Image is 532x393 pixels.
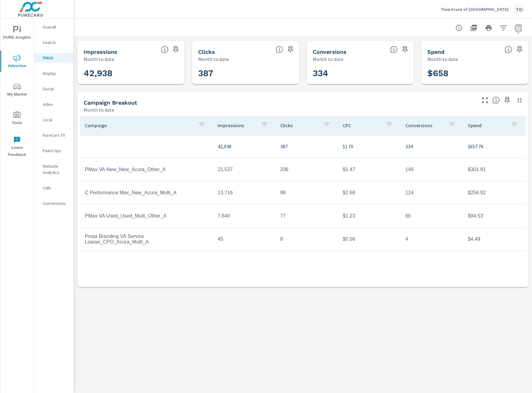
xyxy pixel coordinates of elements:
[2,54,32,70] span: Advertise
[400,208,463,224] td: 60
[34,183,73,192] div: Calls
[34,131,73,140] div: PureCars TV
[2,136,32,158] span: Leave Feedback
[43,117,68,123] p: Local
[275,231,338,247] td: 8
[80,229,213,250] td: Pmax Branding VA Service Loaner_CPO_Acura_Multi_A
[513,4,525,15] div: TO
[80,185,213,201] td: C Performance Max_New_Acura_Multi_A
[161,46,168,53] span: The number of times an ad was shown on your behalf.
[482,22,495,34] button: Print Report
[515,95,525,105] button: Minimize Widget
[43,132,68,138] p: PureCars TV
[2,26,32,41] span: PURE Insights
[43,24,68,30] p: Overall
[400,231,463,247] td: 4
[427,68,522,79] h3: $658
[338,185,400,201] td: $2.68
[343,122,381,128] p: CPC
[502,95,512,105] span: Save this to your personalized report
[400,162,463,177] td: 146
[84,99,137,106] h5: Campaign Breakout
[468,143,521,150] p: $657.76
[80,162,213,177] td: PMax VA New_New_Acura_Other_A
[405,143,458,150] p: 334
[34,84,73,93] div: Social
[84,68,178,79] h3: 42,938
[2,83,32,98] span: My Market
[43,86,68,92] p: Social
[34,22,73,32] div: Overall
[463,208,525,224] td: $94.53
[338,162,400,177] td: $1.47
[468,122,506,128] p: Spend
[0,19,34,161] div: nav menu
[43,148,68,154] p: Fixed Ops
[80,208,213,224] td: PMax VA Used_Used_Multi_Other_A
[34,146,73,155] div: Fixed Ops
[84,106,114,114] p: Month to date
[218,143,270,150] p: 42,938
[286,45,295,54] span: Save this to your personalized report
[34,162,73,177] div: Website Analytics
[213,231,275,247] td: 45
[492,97,500,104] span: This is a summary of PMAX performance results by campaign. Each column can be sorted.
[34,115,73,124] div: Local
[275,185,338,201] td: 96
[34,199,73,208] div: Conversions
[463,231,525,247] td: $4.49
[218,122,255,128] p: Impressions
[43,70,68,76] p: Display
[480,95,490,105] button: Make Fullscreen
[280,122,318,128] p: Clicks
[343,143,395,150] p: $1.70
[338,208,400,224] td: $1.23
[43,55,68,61] p: PMAX
[43,101,68,107] p: Video
[512,22,525,34] button: Select Date Range
[213,162,275,177] td: 21,537
[34,38,73,47] div: Search
[34,100,73,109] div: Video
[84,55,114,63] p: Month to date
[198,55,229,63] p: Month to date
[275,162,338,177] td: 206
[515,45,525,54] span: Save this to your personalized report
[85,122,193,128] p: Campaign
[400,185,463,201] td: 124
[43,200,68,206] p: Conversions
[2,111,32,127] span: Tools
[313,68,408,79] h3: 334
[390,46,398,53] span: Total Conversions include Actions, Leads and Unmapped.
[43,39,68,45] p: Search
[43,185,68,191] p: Calls
[171,45,181,54] span: Save this to your personalized report
[338,231,400,247] td: $0.56
[213,185,275,201] td: 13,716
[427,55,458,63] p: Month to date
[213,208,275,224] td: 7,640
[84,49,117,55] h5: Impressions
[427,49,444,55] h5: Spend
[275,208,338,224] td: 77
[313,55,343,63] p: Month to date
[280,143,333,150] p: 387
[405,122,443,128] p: Conversions
[198,68,293,79] h3: 387
[463,162,525,177] td: $301.81
[463,185,525,201] td: $256.92
[34,53,73,63] div: PMAX
[43,163,68,175] p: Website Analytics
[441,6,508,12] p: Flow Acura of [GEOGRAPHIC_DATA]
[276,46,283,53] span: The number of times an ad was clicked by a consumer.
[34,69,73,78] div: Display
[198,49,215,55] h5: Clicks
[313,49,347,55] h5: Conversions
